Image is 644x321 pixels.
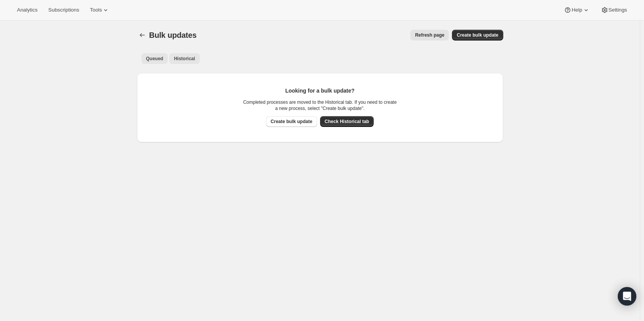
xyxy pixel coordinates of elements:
button: Tools [85,5,114,15]
button: Create bulk update [452,30,503,41]
span: Historical [174,56,195,62]
button: Check Historical tab [320,116,374,127]
p: Looking for a bulk update? [243,87,397,95]
span: Bulk updates [149,31,197,39]
span: Subscriptions [48,7,79,13]
button: Help [559,5,594,15]
div: Open Intercom Messenger [618,287,636,306]
span: Settings [609,7,627,13]
button: Bulk updates [137,30,148,41]
span: Refresh page [415,32,444,38]
span: Queued [146,56,164,62]
button: Settings [596,5,632,15]
span: Tools [90,7,102,13]
span: Help [572,7,582,13]
span: Check Historical tab [325,118,369,125]
span: Create bulk update [457,32,498,38]
span: Create bulk update [271,118,312,125]
button: Analytics [12,5,42,15]
p: Completed processes are moved to the Historical tab. If you need to create a new process, select ... [243,99,397,112]
span: Analytics [17,7,37,13]
button: Create bulk update [266,116,317,127]
button: Refresh page [410,30,449,41]
button: Subscriptions [44,5,84,15]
